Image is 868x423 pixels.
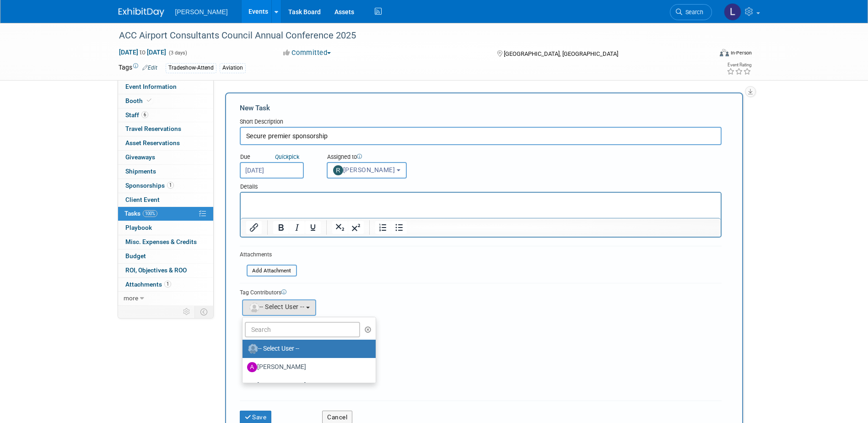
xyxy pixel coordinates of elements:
[118,235,213,249] a: Misc. Expenses & Credits
[375,221,391,234] button: Numbered list
[118,179,213,193] a: Sponsorships1
[391,221,407,234] button: Bullet list
[125,83,177,90] span: Event Information
[125,153,155,161] span: Giveaways
[116,27,698,44] div: ACC Airport Consultants Council Annual Conference 2025
[168,50,187,56] span: (3 days)
[241,193,721,218] iframe: Rich Text Area
[118,165,213,179] a: Shipments
[682,9,703,16] span: Search
[245,322,361,337] input: Search
[118,278,213,292] a: Attachments1
[246,221,262,234] button: Insert/edit link
[119,63,157,73] td: Tags
[125,281,171,288] span: Attachments
[240,287,722,297] div: Tag Contributors
[280,48,334,58] button: Committed
[125,238,197,245] span: Misc. Expenses & Credits
[240,251,297,259] div: Attachments
[504,50,618,57] span: [GEOGRAPHIC_DATA], [GEOGRAPHIC_DATA]
[125,196,160,203] span: Client Event
[247,378,367,393] label: [PERSON_NAME]
[138,49,147,56] span: to
[348,221,364,234] button: Superscript
[240,153,313,162] div: Due
[118,94,213,108] a: Booth
[720,49,729,56] img: Format-Inperson.png
[273,153,301,161] a: Quickpick
[142,65,157,71] a: Edit
[333,166,395,174] span: [PERSON_NAME]
[125,125,181,132] span: Travel Reservations
[125,139,180,146] span: Asset Reservations
[143,210,157,217] span: 100%
[724,3,741,21] img: Lindsey Wolanczyk
[220,63,246,73] div: Aviation
[124,210,157,217] span: Tasks
[179,306,195,318] td: Personalize Event Tab Strip
[124,294,138,302] span: more
[118,292,213,305] a: more
[141,111,148,118] span: 6
[247,362,257,372] img: A.jpg
[327,153,437,162] div: Assigned to
[242,299,316,316] button: -- Select User --
[118,151,213,164] a: Giveaways
[247,360,367,374] label: [PERSON_NAME]
[658,48,752,61] div: Event Format
[118,122,213,136] a: Travel Reservations
[119,8,164,17] img: ExhibitDay
[670,4,712,20] a: Search
[125,182,174,189] span: Sponsorships
[118,249,213,263] a: Budget
[125,266,187,274] span: ROI, Objectives & ROO
[240,118,722,127] div: Short Description
[125,224,152,231] span: Playbook
[147,98,151,103] i: Booth reservation complete
[289,221,305,234] button: Italic
[125,252,146,260] span: Budget
[275,153,289,160] i: Quick
[167,182,174,189] span: 1
[164,281,171,287] span: 1
[240,179,722,192] div: Details
[247,342,367,356] label: -- Select User --
[305,221,321,234] button: Underline
[125,111,148,119] span: Staff
[240,103,722,113] div: New Task
[248,344,258,354] img: Unassigned-User-Icon.png
[727,63,751,67] div: Event Rating
[248,303,305,310] span: -- Select User --
[118,136,213,150] a: Asset Reservations
[118,264,213,277] a: ROI, Objectives & ROO
[119,48,167,56] span: [DATE] [DATE]
[240,127,722,145] input: Name of task or a short description
[175,8,228,16] span: [PERSON_NAME]
[118,108,213,122] a: Staff6
[125,168,156,175] span: Shipments
[118,207,213,221] a: Tasks100%
[730,49,752,56] div: In-Person
[273,221,289,234] button: Bold
[194,306,213,318] td: Toggle Event Tabs
[125,97,153,104] span: Booth
[118,221,213,235] a: Playbook
[240,162,304,179] input: Due Date
[327,162,407,179] button: [PERSON_NAME]
[118,80,213,94] a: Event Information
[166,63,216,73] div: Tradeshow-Attend
[332,221,348,234] button: Subscript
[118,193,213,207] a: Client Event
